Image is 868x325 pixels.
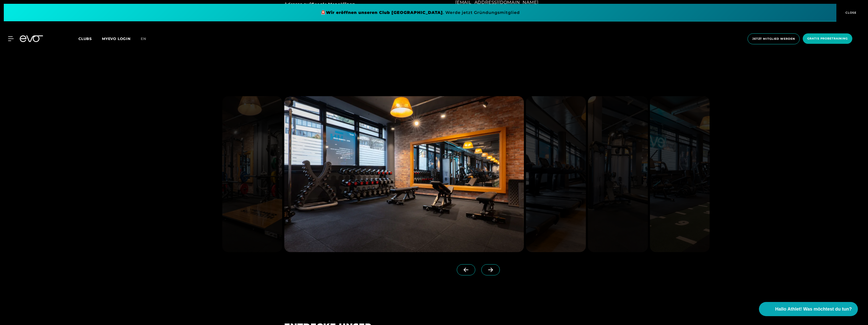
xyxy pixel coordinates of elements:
[78,36,92,41] span: Clubs
[78,36,102,41] a: Clubs
[588,96,648,252] img: evofitness
[801,33,854,44] a: Gratis Probetraining
[746,33,801,44] a: Jetzt Mitglied werden
[102,36,131,41] a: MYEVO LOGIN
[752,37,795,41] span: Jetzt Mitglied werden
[650,96,710,252] img: evofitness
[836,4,864,22] button: CLOSE
[807,36,848,41] span: Gratis Probetraining
[141,36,152,42] a: en
[222,96,282,252] img: evofitness
[775,306,852,313] span: Hallo Athlet! Was möchtest du tun?
[141,36,146,41] span: en
[844,10,857,15] span: CLOSE
[284,96,524,252] img: evofitness
[526,96,586,252] img: evofitness
[759,302,858,316] button: Hallo Athlet! Was möchtest du tun?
